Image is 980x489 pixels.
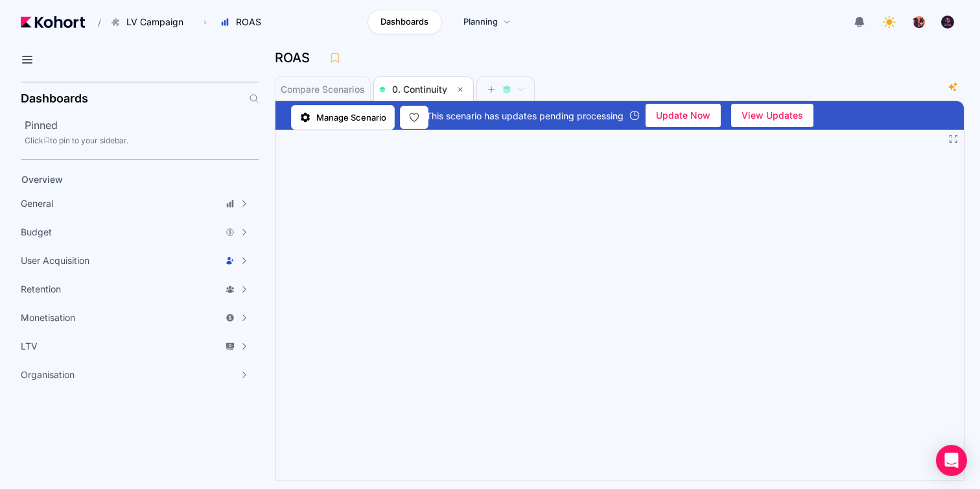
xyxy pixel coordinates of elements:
[21,174,63,185] span: Overview
[646,104,721,127] button: Update Now
[236,16,261,29] span: ROAS
[21,226,52,239] span: Budget
[21,93,88,104] h2: Dashboards
[21,311,75,324] span: Monetisation
[450,10,524,34] a: Planning
[17,170,237,189] a: Overview
[126,16,183,29] span: LV Campaign
[656,106,710,125] span: Update Now
[213,11,275,33] button: ROAS
[741,106,803,125] span: View Updates
[21,16,85,28] img: Kohort logo
[25,136,259,146] div: Click to pin to your sidebar.
[426,109,624,123] span: This scenario has updates pending processing
[21,340,38,353] span: LTV
[913,16,926,29] img: logo_TreesPlease_20230726120307121221.png
[201,17,209,27] span: ›
[87,16,101,29] span: /
[21,197,53,210] span: General
[21,368,75,381] span: Organisation
[104,11,197,33] button: LV Campaign
[21,283,61,296] span: Retention
[948,134,959,144] button: Fullscreen
[291,105,395,130] a: Manage Scenario
[392,84,447,95] span: 0. Continuity
[25,117,259,133] h2: Pinned
[731,104,813,127] button: View Updates
[275,51,318,64] h3: ROAS
[936,445,967,476] div: Open Intercom Messenger
[316,111,386,124] span: Manage Scenario
[21,254,89,267] span: User Acquisition
[367,10,442,34] a: Dashboards
[380,16,428,29] span: Dashboards
[463,16,498,29] span: Planning
[281,85,365,94] span: Compare Scenarios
